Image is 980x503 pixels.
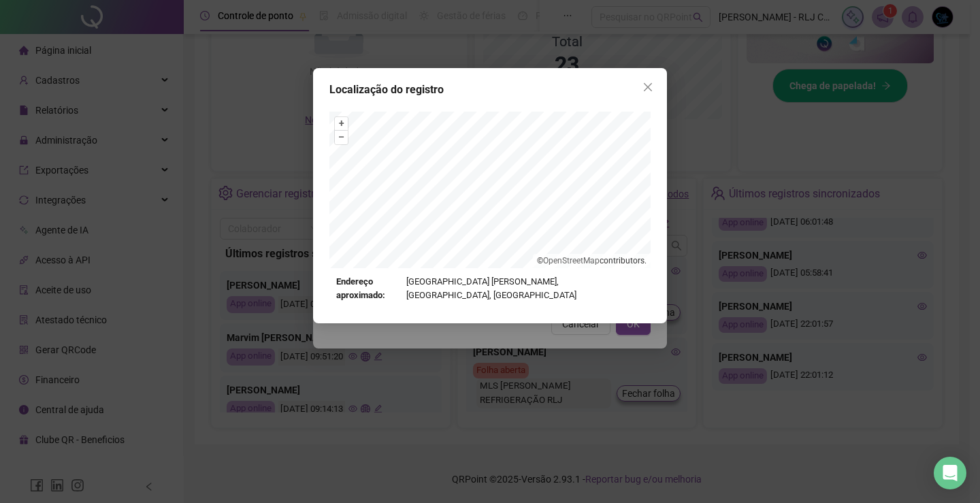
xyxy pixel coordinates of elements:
[637,76,659,98] button: Close
[537,256,647,265] li: © contributors.
[329,82,651,98] div: Localização do registro
[336,275,401,303] strong: Endereço aproximado:
[543,256,600,265] a: OpenStreetMap
[335,117,348,130] button: +
[335,131,348,144] button: –
[336,275,644,303] div: [GEOGRAPHIC_DATA] [PERSON_NAME], [GEOGRAPHIC_DATA], [GEOGRAPHIC_DATA]
[934,457,966,489] div: Open Intercom Messenger
[642,82,653,93] span: close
